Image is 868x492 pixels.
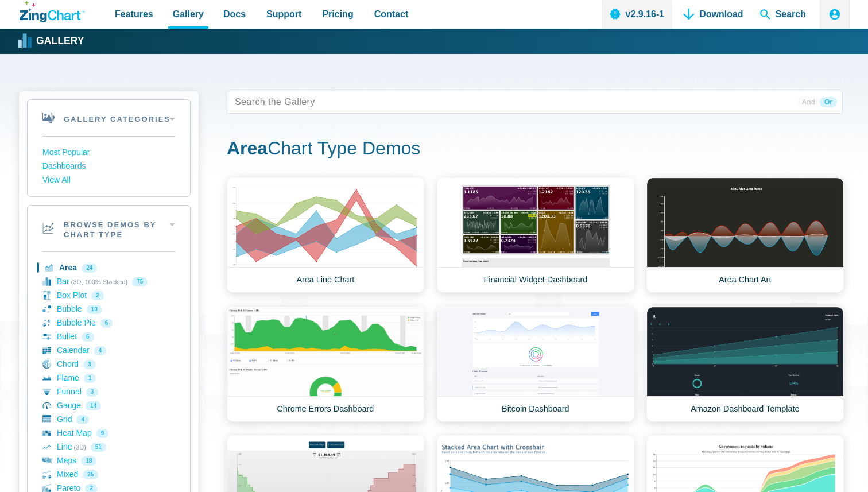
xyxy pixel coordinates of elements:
[36,36,84,47] strong: Gallery
[437,177,634,293] a: Financial Widget Dashboard
[437,307,634,422] a: Bitcoin Dashboard
[227,137,843,162] h1: Chart Type Demos
[797,97,820,107] span: And
[20,1,84,22] a: ZingChart Logo. Click to return to the homepage
[28,100,190,136] h2: Gallery Categories
[28,206,190,251] h2: Browse Demos By Chart Type
[266,6,301,22] span: Support
[646,177,844,293] a: Area Chart Art
[374,6,409,22] span: Contact
[42,146,175,160] a: Most Popular
[173,6,204,22] span: Gallery
[115,6,153,22] span: Features
[42,173,175,187] a: View All
[322,6,353,22] span: Pricing
[223,6,246,22] span: Docs
[42,160,175,173] a: Dashboards
[646,307,844,422] a: Amazon Dashboard Template
[820,97,837,107] span: Or
[227,177,424,293] a: Area Line Chart
[227,307,424,422] a: Chrome Errors Dashboard
[20,33,84,50] a: Gallery
[227,138,268,158] strong: Area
